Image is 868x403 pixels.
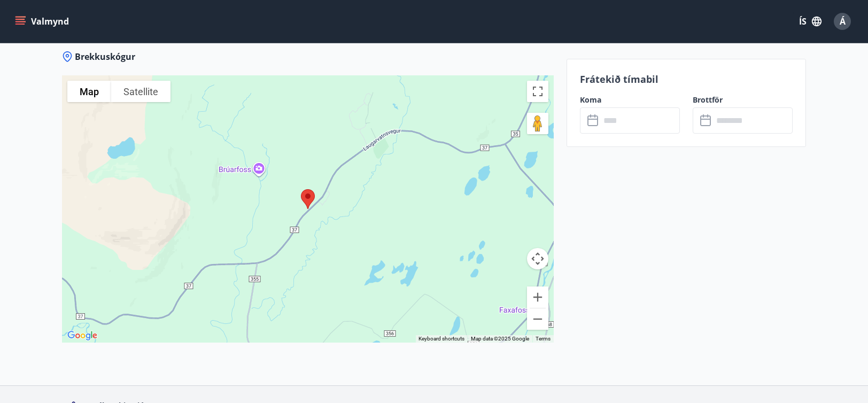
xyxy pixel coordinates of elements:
label: Koma [580,95,680,105]
button: Zoom out [527,308,548,330]
button: Show street map [67,81,111,102]
span: Á [840,15,846,27]
img: Google [65,329,100,343]
label: Brottför [693,95,793,105]
a: Open this area in Google Maps (opens a new window) [65,329,100,343]
button: Show satellite imagery [111,81,170,102]
span: Brekkuskógur [75,51,135,63]
button: menu [13,12,73,31]
button: Drag Pegman onto the map to open Street View [527,113,548,134]
button: Keyboard shortcuts [418,335,464,343]
button: Á [830,9,855,34]
button: ÍS [793,12,827,31]
button: Map camera controls [527,248,548,269]
a: Terms [536,336,551,342]
button: Zoom in [527,286,548,308]
button: Toggle fullscreen view [527,81,548,102]
span: Map data ©2025 Google [471,336,529,342]
p: Frátekið tímabil [580,72,793,86]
